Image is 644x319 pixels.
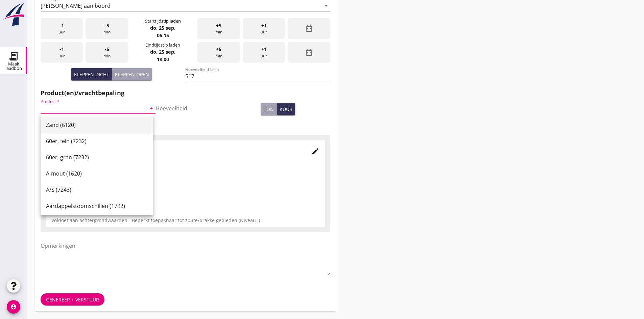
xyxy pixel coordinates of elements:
[86,42,128,63] div: min
[46,137,148,145] div: 60er, fein (7232)
[51,184,319,191] div: RWS-2023/48908
[112,68,152,80] button: Kleppen open
[216,22,221,29] span: +5
[86,18,128,39] div: min
[51,209,319,217] div: Milieukwaliteit - Toepasbaarheid
[150,25,175,31] strong: do. 25 sep.
[46,202,148,210] div: Aardappelstoomschillen (1792)
[277,103,295,115] button: kuub
[59,46,64,53] span: -1
[147,104,156,112] i: arrow_drop_down
[41,240,330,276] textarea: Opmerkingen
[74,71,109,78] div: Kleppen dicht
[71,68,112,80] button: Kleppen dicht
[59,22,64,29] span: -1
[280,106,292,113] div: kuub
[156,103,261,114] input: Hoeveelheid
[243,42,285,63] div: uur
[216,46,221,53] span: +5
[305,24,313,32] i: date_range
[41,3,111,9] div: [PERSON_NAME] aan boord
[51,176,319,184] div: Aktenummer
[157,56,169,62] strong: 19:00
[41,103,146,114] input: Product *
[51,152,301,159] div: BSB
[311,147,319,155] i: edit
[41,293,104,305] button: Genereer + verstuur
[41,42,83,63] div: uur
[41,123,330,132] h2: Certificaten/regelgeving
[261,22,267,29] span: +1
[305,48,313,56] i: date_range
[51,201,319,208] div: ZW-015 - DEME Environmental NL
[51,217,319,224] div: Voldoet aan achtergrondwaarden - Beperkt toepasbaar tot zoute/brakke gebieden (Niveau I)
[105,22,109,29] span: -5
[264,106,274,113] div: ton
[243,18,285,39] div: uur
[197,18,240,39] div: min
[157,32,169,38] strong: 05:15
[46,296,99,303] div: Genereer + verstuur
[51,192,319,201] div: Certificaatnummer - Certificaathouder
[7,300,20,314] i: account_circle
[51,144,301,152] div: Certificaat
[150,49,175,55] strong: do. 25 sep.
[51,160,319,168] div: Vergunninghouder
[185,71,330,82] input: Hoeveelheid 0-lijn
[145,18,181,24] div: Starttijdstip laden
[261,46,267,53] span: +1
[41,18,83,39] div: uur
[46,186,148,194] div: A/S (7243)
[115,71,149,78] div: Kleppen open
[197,42,240,63] div: min
[261,103,277,115] button: ton
[322,2,330,10] i: arrow_drop_down
[145,42,180,48] div: Eindtijdstip laden
[105,46,109,53] span: -5
[46,121,148,129] div: Zand (6120)
[46,169,148,178] div: A-mout (1620)
[51,168,319,175] div: DEME Environmental NL
[46,153,148,161] div: 60er, gran (7232)
[41,88,330,98] h2: Product(en)/vrachtbepaling
[1,2,26,27] img: logo-small.a267ee39.svg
